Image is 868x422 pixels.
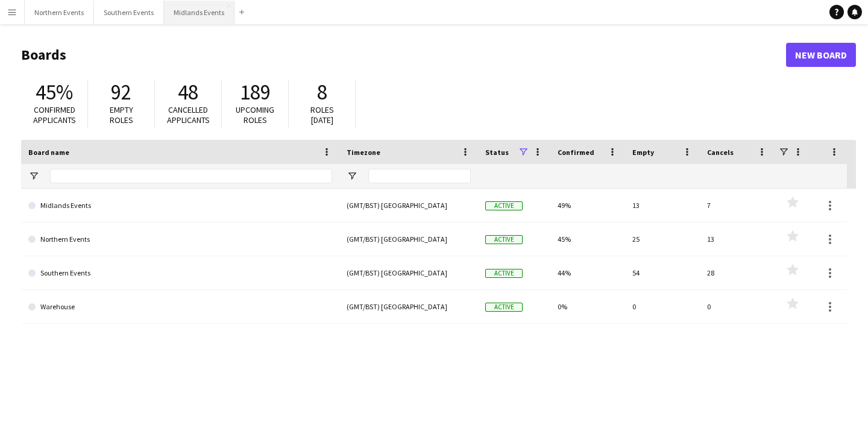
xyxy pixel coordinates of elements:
[700,189,775,222] div: 7
[625,222,700,256] div: 25
[485,303,523,312] span: Active
[236,104,274,125] span: Upcoming roles
[550,222,625,256] div: 45%
[178,79,198,105] span: 48
[28,290,332,324] a: Warehouse
[28,148,69,157] span: Board name
[485,201,523,210] span: Active
[632,148,654,157] span: Empty
[28,171,39,181] button: Open Filter Menu
[786,43,856,67] a: New Board
[240,79,271,105] span: 189
[700,256,775,289] div: 28
[28,256,332,290] a: Southern Events
[339,189,478,222] div: (GMT/BST) [GEOGRAPHIC_DATA]
[310,104,334,125] span: Roles [DATE]
[111,79,131,105] span: 92
[164,1,234,24] button: Midlands Events
[339,256,478,289] div: (GMT/BST) [GEOGRAPHIC_DATA]
[700,222,775,256] div: 13
[550,256,625,289] div: 44%
[625,256,700,289] div: 54
[317,79,327,105] span: 8
[28,189,332,222] a: Midlands Events
[550,290,625,323] div: 0%
[339,290,478,323] div: (GMT/BST) [GEOGRAPHIC_DATA]
[707,148,734,157] span: Cancels
[33,104,76,125] span: Confirmed applicants
[368,169,471,183] input: Timezone Filter Input
[625,290,700,323] div: 0
[25,1,94,24] button: Northern Events
[625,189,700,222] div: 13
[347,171,357,181] button: Open Filter Menu
[28,222,332,256] a: Northern Events
[94,1,164,24] button: Southern Events
[550,189,625,222] div: 49%
[36,79,73,105] span: 45%
[485,269,523,278] span: Active
[485,148,509,157] span: Status
[50,169,332,183] input: Board name Filter Input
[347,148,380,157] span: Timezone
[485,235,523,244] span: Active
[110,104,133,125] span: Empty roles
[21,46,786,64] h1: Boards
[339,222,478,256] div: (GMT/BST) [GEOGRAPHIC_DATA]
[700,290,775,323] div: 0
[167,104,210,125] span: Cancelled applicants
[558,148,594,157] span: Confirmed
